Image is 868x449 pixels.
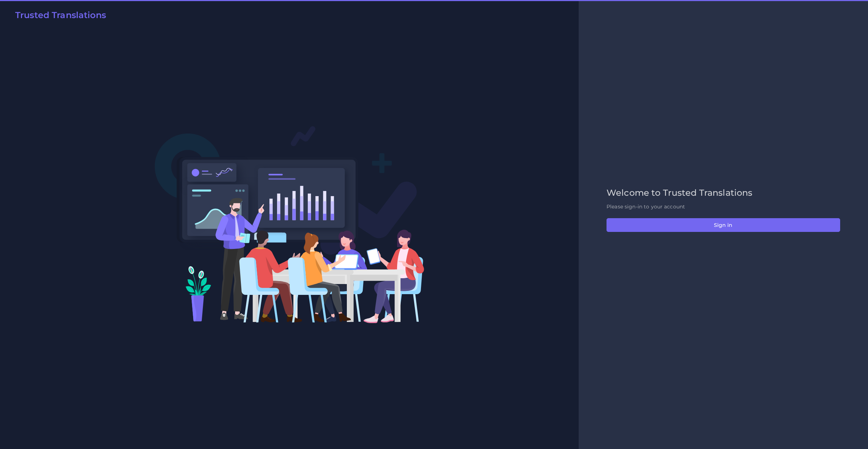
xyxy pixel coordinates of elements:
[10,10,106,23] a: Trusted Translations
[607,218,840,232] button: Sign in
[607,188,840,198] h2: Welcome to Trusted Translations
[607,203,840,211] p: Please sign-in to your account
[154,126,425,323] img: Login V2
[15,10,106,21] h2: Trusted Translations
